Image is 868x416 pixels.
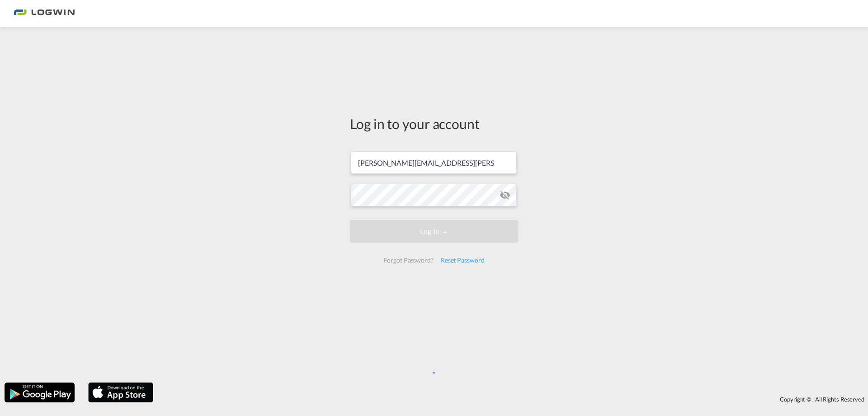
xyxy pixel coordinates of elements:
[351,151,517,174] input: Enter email/phone number
[158,392,868,407] div: Copyright © . All Rights Reserved
[87,382,154,403] img: apple.png
[350,220,518,243] button: LOGIN
[4,382,75,403] img: google.png
[437,252,488,268] div: Reset Password
[380,252,437,268] div: Forgot Password?
[14,4,75,24] img: 2761ae10d95411efa20a1f5e0282d2d7.png
[500,190,510,201] md-icon: icon-eye-off
[350,114,518,133] div: Log in to your account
